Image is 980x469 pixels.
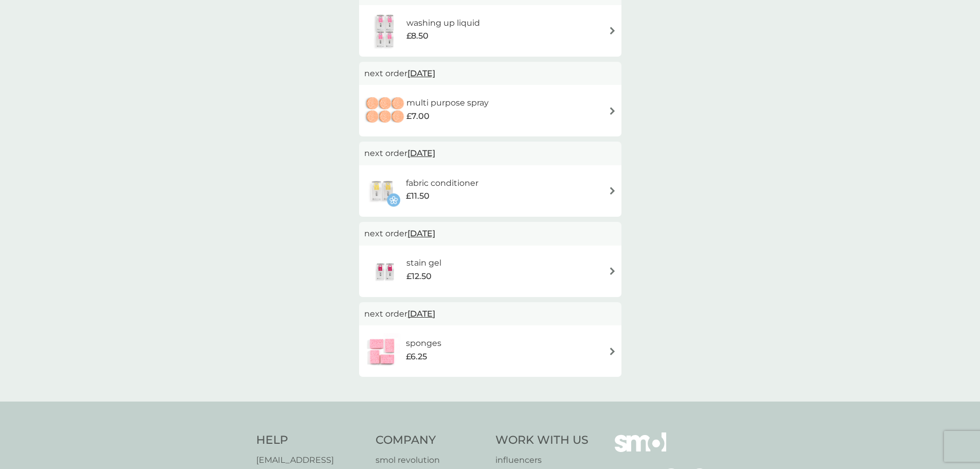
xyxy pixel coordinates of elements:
[406,177,478,190] h6: fabric conditioner
[406,337,441,350] h6: sponges
[364,333,400,369] img: sponges
[406,189,430,203] span: £11.50
[406,350,427,363] span: £6.25
[609,267,616,275] img: arrow right
[406,29,429,43] span: £8.50
[364,13,406,49] img: washing up liquid
[406,16,480,30] h6: washing up liquid
[609,187,616,195] img: arrow right
[609,348,616,355] img: arrow right
[406,96,489,110] h6: multi purpose spray
[364,227,616,240] p: next order
[407,63,435,83] span: [DATE]
[495,454,589,467] a: influencers
[609,107,616,115] img: arrow right
[364,147,616,160] p: next order
[364,173,400,209] img: fabric conditioner
[406,256,441,270] h6: stain gel
[364,93,406,129] img: multi purpose spray
[615,432,666,467] img: smol
[364,67,616,80] p: next order
[406,110,430,123] span: £7.00
[407,304,435,324] span: [DATE]
[376,454,485,467] a: smol revolution
[376,432,485,448] h4: Company
[406,270,432,283] span: £12.50
[609,27,616,34] img: arrow right
[407,223,435,244] span: [DATE]
[495,432,589,448] h4: Work With Us
[364,307,616,321] p: next order
[364,253,406,289] img: stain gel
[407,143,435,163] span: [DATE]
[256,432,366,448] h4: Help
